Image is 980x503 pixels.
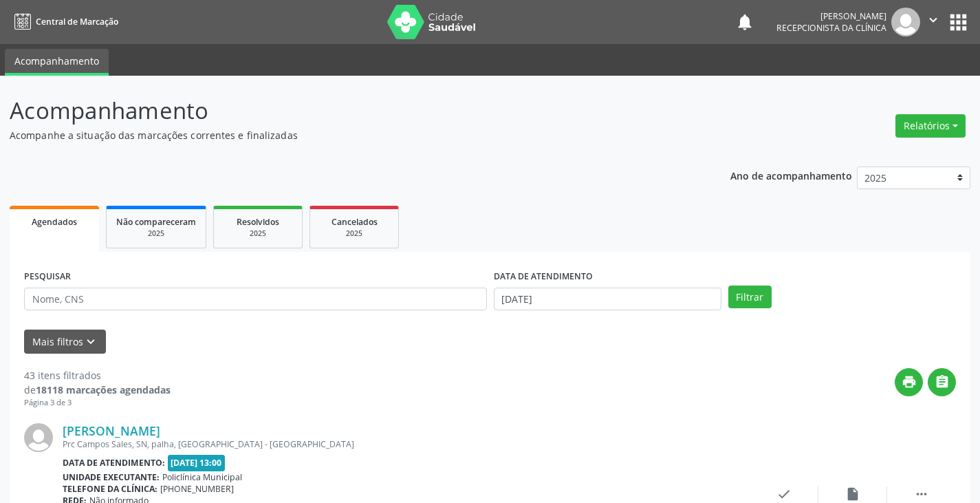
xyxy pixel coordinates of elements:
i:  [935,374,950,389]
div: Página 3 de 3 [24,397,171,409]
b: Data de atendimento: [63,457,165,469]
div: de [24,383,171,397]
span: Resolvidos [237,216,279,228]
button:  [920,8,946,36]
p: Acompanhamento [10,94,682,128]
img: img [24,423,53,452]
p: Acompanhe a situação das marcações correntes e finalizadas [10,128,682,142]
p: Ano de acompanhamento [730,167,852,184]
strong: 18118 marcações agendadas [36,383,171,396]
button: Mais filtroskeyboard_arrow_down [24,330,106,354]
input: Nome, CNS [24,288,487,311]
div: [PERSON_NAME] [776,10,886,22]
button: print [895,368,923,396]
div: 2025 [320,228,389,239]
span: Agendados [32,216,77,228]
div: 2025 [116,228,196,239]
a: Acompanhamento [5,49,109,76]
i: insert_drive_file [845,486,860,502]
button: apps [946,10,970,34]
i: keyboard_arrow_down [83,334,98,350]
button: Filtrar [728,286,772,309]
button: notifications [735,12,754,32]
div: Prc Campos Sales, SN, palha, [GEOGRAPHIC_DATA] - [GEOGRAPHIC_DATA] [63,438,750,450]
label: DATA DE ATENDIMENTO [494,266,593,288]
i:  [926,12,941,28]
input: Selecione um intervalo [494,288,721,311]
span: Recepcionista da clínica [776,22,886,34]
b: Telefone da clínica: [63,483,157,495]
i:  [914,486,929,502]
button: Relatórios [895,114,966,138]
label: PESQUISAR [24,266,71,288]
b: Unidade executante: [63,471,160,483]
span: Policlínica Municipal [162,471,242,483]
span: [PHONE_NUMBER] [160,483,234,495]
div: 43 itens filtrados [24,368,171,383]
div: 2025 [224,228,292,239]
a: [PERSON_NAME] [63,423,160,438]
span: Central de Marcação [36,16,118,28]
i: check [776,486,792,502]
i: print [902,374,917,389]
span: Cancelados [331,216,378,228]
img: img [891,8,920,36]
button:  [928,368,956,396]
span: Não compareceram [116,216,196,228]
a: Central de Marcação [10,10,118,33]
span: [DATE] 13:00 [168,455,226,471]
